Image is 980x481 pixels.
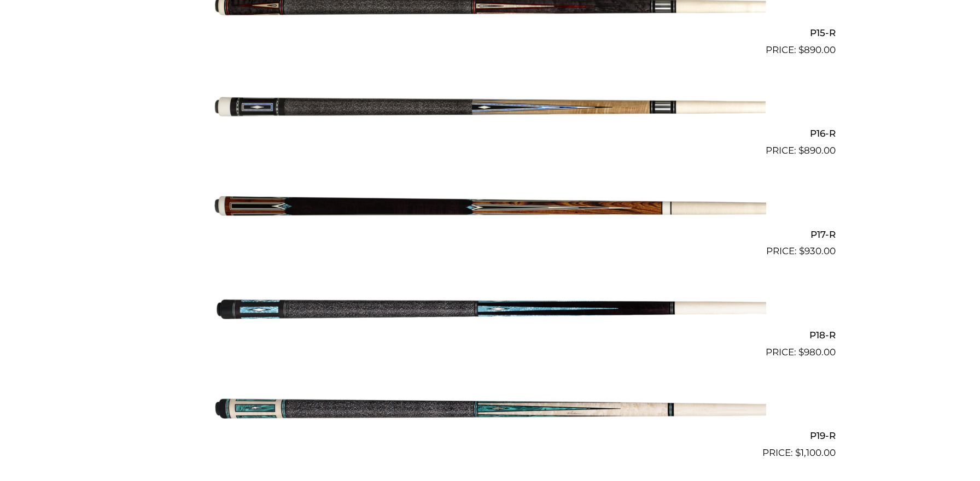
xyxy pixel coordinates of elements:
a: P18-R $980.00 [144,263,836,359]
bdi: 890.00 [798,145,836,156]
bdi: 930.00 [799,245,836,256]
h2: P17-R [144,224,836,244]
img: P19-R [214,364,766,456]
span: $ [798,44,804,55]
bdi: 1,100.00 [795,447,836,458]
span: $ [798,145,804,156]
span: $ [798,347,804,357]
img: P18-R [214,263,766,355]
a: P19-R $1,100.00 [144,364,836,460]
span: $ [799,245,804,256]
h2: P19-R [144,426,836,446]
bdi: 890.00 [798,44,836,55]
h2: P18-R [144,325,836,345]
h2: P15-R [144,22,836,43]
img: P17-R [214,162,766,254]
a: P16-R $890.00 [144,62,836,158]
a: P17-R $930.00 [144,162,836,259]
span: $ [795,447,801,458]
img: P16-R [214,62,766,154]
bdi: 980.00 [798,347,836,357]
h2: P16-R [144,124,836,144]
